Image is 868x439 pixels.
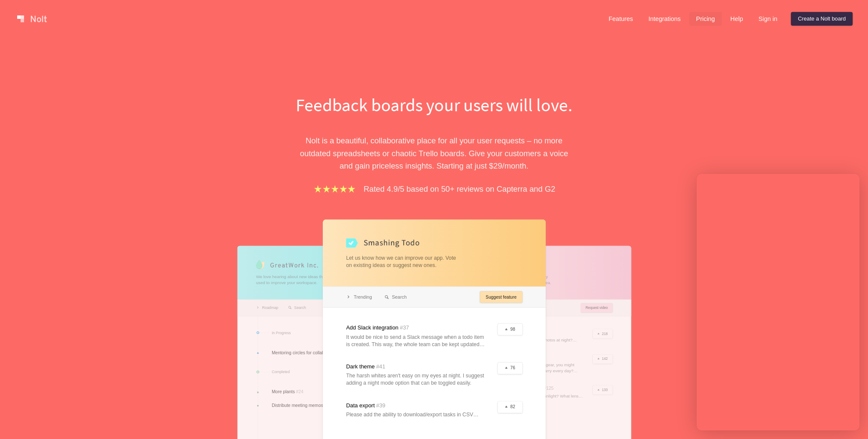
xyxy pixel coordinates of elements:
p: Nolt is a beautiful, collaborative place for all your user requests – no more outdated spreadshee... [286,134,582,172]
a: Features [602,12,640,26]
a: Sign in [751,12,784,26]
img: stars.b067e34983.png [313,184,357,194]
iframe: Chatra live chat [697,174,859,430]
a: Pricing [689,12,722,26]
a: Integrations [641,12,687,26]
a: Create a Nolt board [791,12,853,26]
a: Help [724,12,750,26]
p: Rated 4.9/5 based on 50+ reviews on Capterra and G2 [363,183,555,195]
h1: Feedback boards your users will love. [286,92,582,117]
